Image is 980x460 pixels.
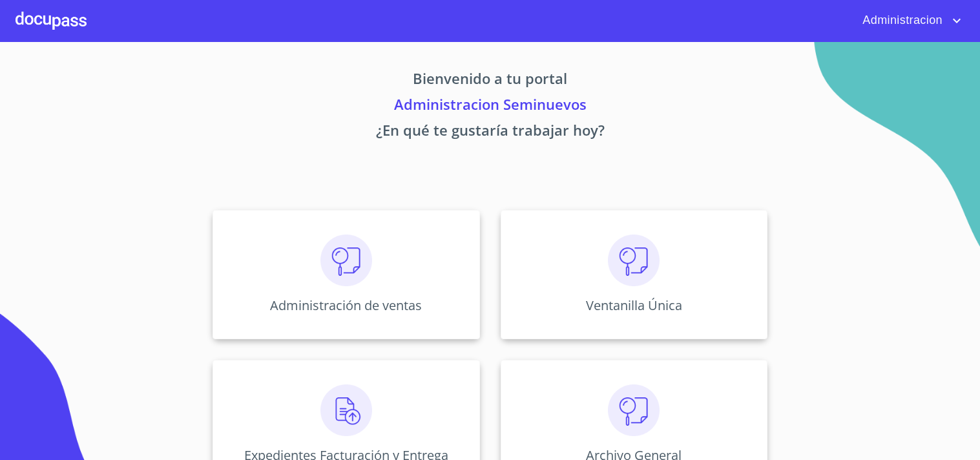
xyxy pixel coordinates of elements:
[270,297,422,314] p: Administración de ventas
[92,68,888,94] p: Bienvenido a tu portal
[92,94,888,120] p: Administracion Seminuevos
[608,235,660,286] img: consulta.png
[853,10,949,31] span: Administracion
[320,384,372,436] img: carga.png
[320,235,372,286] img: consulta.png
[853,10,964,31] button: account of current user
[92,120,888,145] p: ¿En qué te gustaría trabajar hoy?
[586,297,682,314] p: Ventanilla Única
[608,384,660,436] img: consulta.png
